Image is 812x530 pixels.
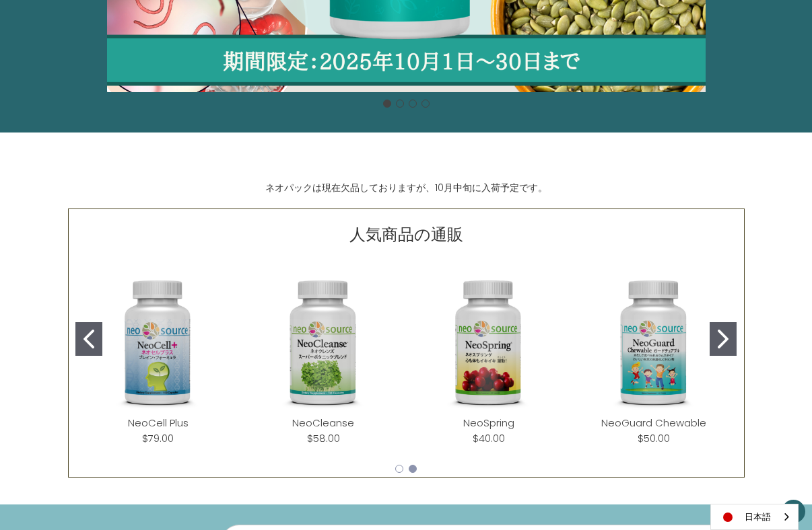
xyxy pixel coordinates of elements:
[711,504,798,529] a: 日本語
[128,416,189,430] a: NeoCell Plus
[409,465,417,473] button: Go to slide 2
[463,416,514,430] a: NeoSpring
[395,465,403,473] button: Go to slide 1
[406,260,572,457] div: NeoSpring
[349,223,463,247] p: 人気商品の通販
[417,271,561,415] img: NeoSpring
[86,271,230,415] img: NeoCell Plus
[601,416,706,430] a: NeoGuard Chewable
[292,416,354,430] a: NeoCleanse
[710,322,737,356] button: Go to slide 2
[572,260,737,457] div: NeoGuard Chewable
[396,100,404,108] button: Go to slide 2
[409,100,417,108] button: Go to slide 3
[421,100,430,108] button: Go to slide 4
[383,100,391,108] button: Go to slide 1
[638,430,670,446] div: $50.00
[241,260,407,457] div: NeoCleanse
[710,504,799,530] div: Language
[265,181,547,195] p: ネオパックは現在欠品しておりますが、10月中旬に入荷予定です。
[307,430,340,446] div: $58.00
[75,260,241,457] div: NeoCell Plus
[142,430,174,446] div: $79.00
[710,504,799,530] aside: Language selected: 日本語
[252,271,396,415] img: NeoCleanse
[582,271,726,415] img: NeoGuard Chewable
[473,430,505,446] div: $40.00
[75,322,102,356] button: Go to slide 1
